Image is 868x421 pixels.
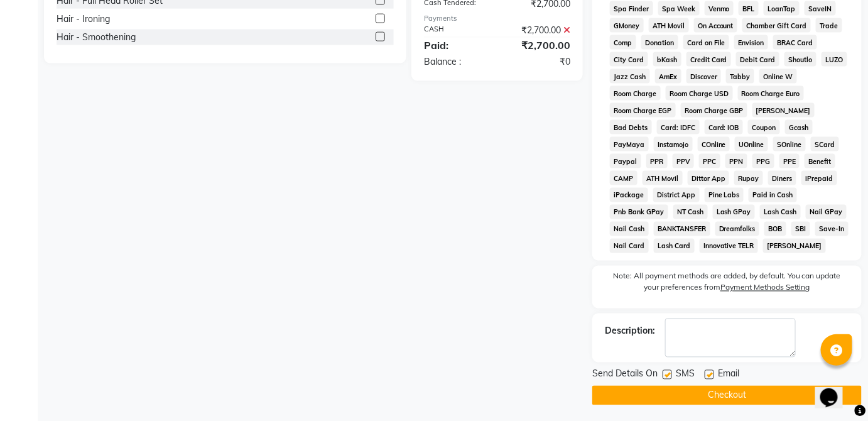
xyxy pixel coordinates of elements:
iframe: chat widget [815,371,855,408]
div: Balance : [415,55,497,68]
span: Room Charge [610,86,661,101]
span: ATH Movil [643,171,683,185]
span: Trade [816,18,842,33]
span: Debit Card [736,52,779,67]
span: CAMP [610,171,637,185]
span: On Account [694,18,738,33]
span: Envision [734,35,768,50]
span: SCard [811,137,839,151]
span: Venmo [705,1,734,16]
span: iPrepaid [801,171,837,185]
span: District App [653,188,700,202]
span: Credit Card [686,52,732,67]
span: PPV [673,154,695,168]
span: Nail Card [610,239,649,253]
span: Room Charge GBP [681,103,747,118]
span: Benefit [805,154,835,168]
span: Send Details On [592,368,658,383]
span: Dittor App [688,171,730,185]
span: Instamojo [654,137,693,151]
label: Note: All payment methods are added, by default. You can update your preferences from [605,271,849,298]
span: Nail Cash [610,222,649,236]
span: Card on File [683,35,730,50]
span: Room Charge USD [666,86,733,101]
div: CASH [415,24,497,37]
span: [PERSON_NAME] [763,239,826,253]
span: Donation [641,35,678,50]
span: Gcash [785,120,813,134]
span: Innovative TELR [700,239,759,253]
span: Tabby [726,69,754,84]
span: Jazz Cash [610,69,650,84]
div: Paid: [415,38,497,53]
button: Checkout [592,386,862,405]
span: Comp [610,35,636,50]
span: PPR [646,154,668,168]
span: COnline [698,137,730,151]
span: PPC [699,154,720,168]
span: SOnline [773,137,806,151]
div: Hair - Ironing [57,13,110,26]
span: LoanTap [764,1,800,16]
span: Paid in Cash [749,188,797,202]
span: SaveIN [805,1,836,16]
div: ₹0 [497,55,580,68]
span: SBI [791,222,810,236]
span: Room Charge Euro [738,86,805,101]
span: PayMaya [610,137,649,151]
span: BANKTANSFER [654,222,710,236]
span: iPackage [610,188,648,202]
span: [PERSON_NAME] [752,103,815,118]
span: SMS [676,368,695,383]
span: Online W [759,69,797,84]
div: Payments [424,13,570,24]
span: Lash Card [654,239,695,253]
span: Spa Finder [610,1,653,16]
span: UOnline [735,137,768,151]
span: PPG [752,154,774,168]
div: Description: [605,325,655,338]
div: ₹2,700.00 [497,24,580,37]
span: Discover [686,69,722,84]
span: BOB [764,222,786,236]
span: Lash GPay [713,205,756,219]
span: PPE [779,154,800,168]
span: Spa Week [658,1,700,16]
div: ₹2,700.00 [497,38,580,53]
span: Lash Cash [760,205,801,219]
span: Room Charge EGP [610,103,676,118]
span: Card: IDFC [657,120,700,134]
span: Shoutlo [784,52,816,67]
span: AmEx [655,69,681,84]
span: BFL [739,1,759,16]
span: PPN [725,154,747,168]
label: Payment Methods Setting [720,282,810,293]
span: Pine Labs [705,188,744,202]
span: Bad Debts [610,120,652,134]
span: Nail GPay [806,205,847,219]
span: Paypal [610,154,641,168]
span: LUZO [822,52,847,67]
span: ATH Movil [649,18,689,33]
span: Save-In [815,222,849,236]
span: City Card [610,52,648,67]
span: Diners [768,171,796,185]
span: Chamber Gift Card [742,18,811,33]
span: bKash [653,52,681,67]
span: BRAC Card [773,35,817,50]
span: Dreamfolks [715,222,760,236]
span: Email [718,368,739,383]
span: NT Cash [673,205,708,219]
div: Hair - Smoothening [57,31,136,44]
span: Card: IOB [705,120,744,134]
span: Pnb Bank GPay [610,205,668,219]
span: Rupay [734,171,763,185]
span: GMoney [610,18,644,33]
span: Coupon [748,120,780,134]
